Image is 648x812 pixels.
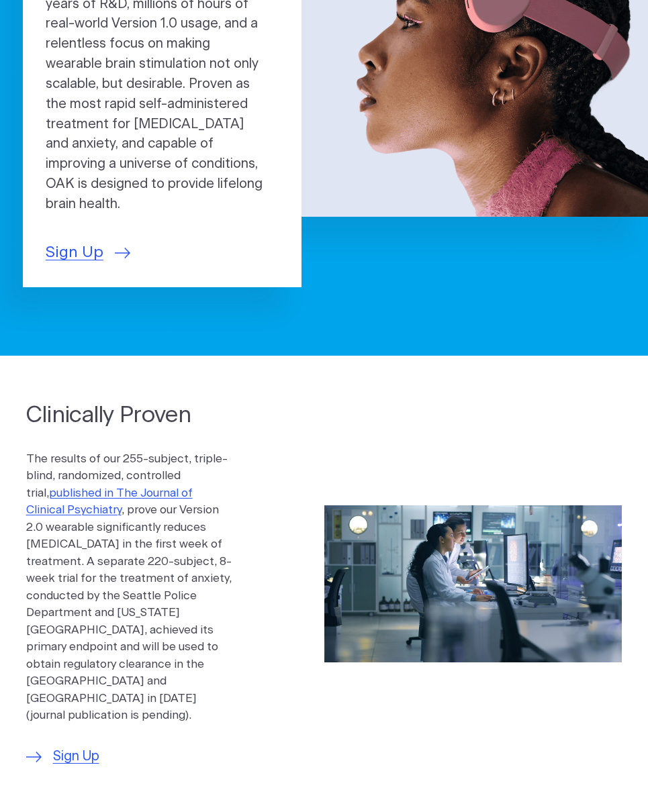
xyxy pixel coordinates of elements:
p: The results of our 255-subject, triple-blind, randomized, controlled trial, , prove our Version 2... [26,450,233,724]
h2: Clinically Proven [26,401,233,431]
span: Sign Up [53,747,99,767]
a: Sign Up [46,241,130,264]
a: published in The Journal of Clinical Psychiatry [26,487,193,516]
a: Sign Up [26,747,99,767]
span: Sign Up [46,241,103,264]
